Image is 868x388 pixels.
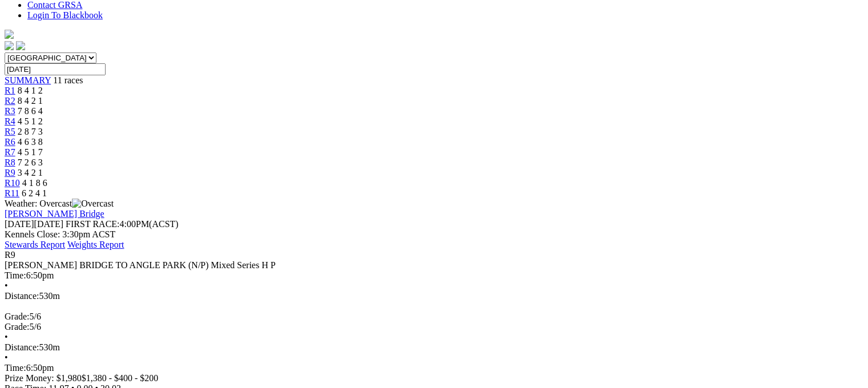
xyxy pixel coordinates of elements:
span: 8 4 2 1 [18,96,43,106]
span: 6 2 4 1 [22,188,47,198]
div: 5/6 [5,312,863,322]
div: 530m [5,291,863,301]
span: Distance: [5,342,39,352]
span: 2 8 7 3 [18,127,43,136]
span: 4 1 8 6 [22,178,47,188]
a: SUMMARY [5,75,51,85]
span: $1,380 - $400 - $200 [82,373,159,383]
span: Time: [5,363,26,373]
span: Weather: Overcast [5,199,114,208]
a: R9 [5,168,15,177]
span: • [5,281,8,290]
a: Stewards Report [5,240,65,249]
a: R3 [5,106,15,116]
span: • [5,332,8,342]
span: • [5,353,8,362]
span: Time: [5,270,26,280]
input: Select date [5,63,106,75]
img: twitter.svg [16,41,25,50]
span: 3 4 2 1 [18,168,43,177]
span: FIRST RACE: [66,219,119,229]
div: [PERSON_NAME] BRIDGE TO ANGLE PARK (N/P) Mixed Series H P [5,260,863,270]
a: R6 [5,137,15,147]
span: 7 2 6 3 [18,157,43,167]
div: Prize Money: $1,980 [5,373,863,383]
img: logo-grsa-white.png [5,30,14,39]
div: 6:50pm [5,363,863,373]
span: [DATE] [5,219,63,229]
div: Kennels Close: 3:30pm ACST [5,229,863,240]
span: 4 5 1 7 [18,147,43,157]
a: R4 [5,116,15,126]
a: R8 [5,157,15,167]
a: R5 [5,127,15,136]
span: 4:00PM(ACST) [66,219,179,229]
a: R10 [5,178,20,188]
span: 11 races [53,75,83,85]
span: 4 6 3 8 [18,137,43,147]
a: R11 [5,188,19,198]
div: 6:50pm [5,270,863,281]
a: [PERSON_NAME] Bridge [5,209,104,219]
span: Grade: [5,312,30,321]
a: R1 [5,86,15,95]
span: 4 5 1 2 [18,116,43,126]
a: Weights Report [67,240,124,249]
span: Grade: [5,322,30,332]
span: 8 4 1 2 [18,86,43,95]
span: R9 [5,250,15,260]
div: 5/6 [5,322,863,332]
img: Overcast [72,199,114,209]
img: facebook.svg [5,41,14,50]
span: [DATE] [5,219,34,229]
span: Distance: [5,291,39,301]
span: 7 8 6 4 [18,106,43,116]
a: R7 [5,147,15,157]
a: Login To Blackbook [27,10,103,20]
div: 530m [5,342,863,353]
a: R2 [5,96,15,106]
